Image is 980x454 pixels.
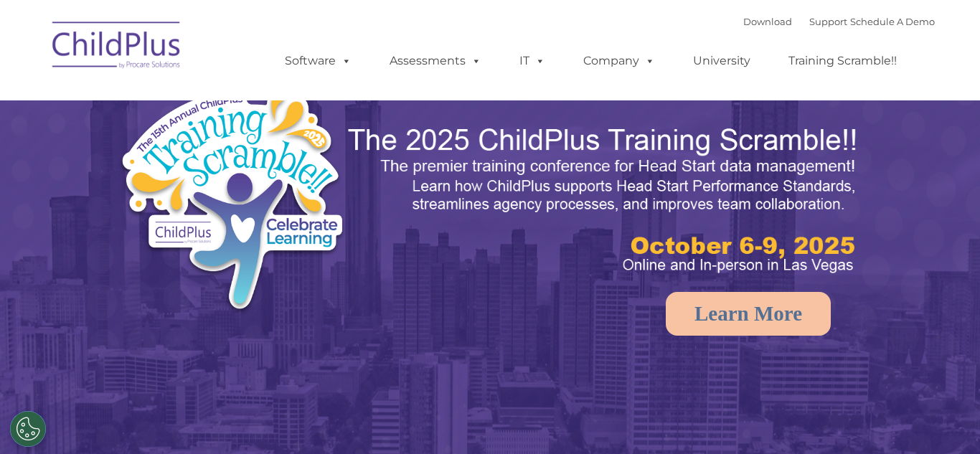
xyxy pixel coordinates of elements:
a: Company [569,47,669,75]
font: | [743,16,935,27]
a: IT [505,47,560,75]
button: Cookies Settings [10,411,46,447]
a: Software [270,47,366,75]
a: Schedule A Demo [850,16,935,27]
a: Download [743,16,792,27]
a: Training Scramble!! [774,47,911,75]
a: Support [809,16,847,27]
a: University [679,47,765,75]
a: Assessments [375,47,496,75]
a: Learn More [666,292,831,336]
img: ChildPlus by Procare Solutions [45,11,189,83]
